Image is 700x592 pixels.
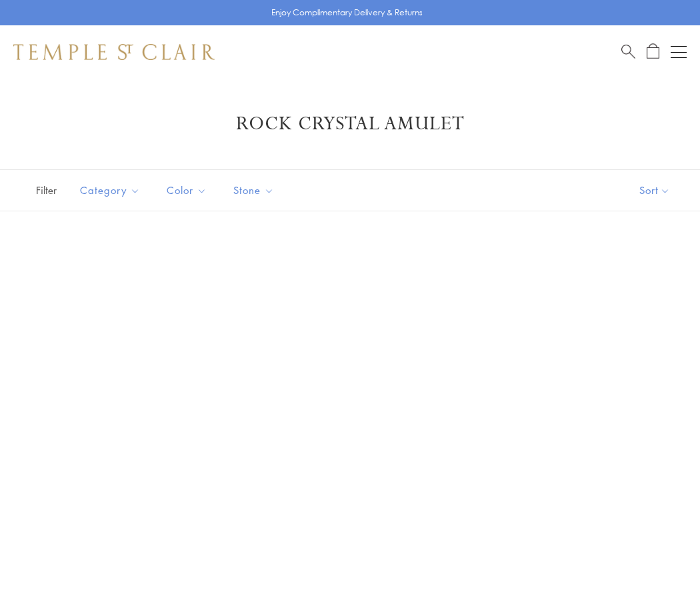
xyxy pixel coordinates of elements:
[271,6,423,19] p: Enjoy Complimentary Delivery & Returns
[647,43,659,60] a: Open Shopping Bag
[70,175,150,205] button: Category
[227,182,284,199] span: Stone
[621,43,635,60] a: Search
[13,44,215,60] img: Temple St. Clair
[33,112,667,136] h1: Rock Crystal Amulet
[160,182,217,199] span: Color
[609,170,700,211] button: Show sort by
[73,182,150,199] span: Category
[671,44,687,60] button: Open navigation
[157,175,217,205] button: Color
[223,175,284,205] button: Stone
